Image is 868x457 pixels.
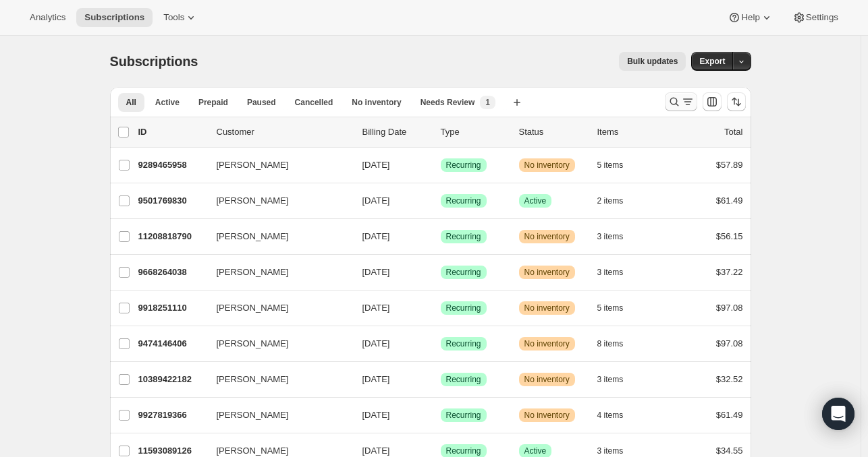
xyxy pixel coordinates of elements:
[446,338,481,349] span: Recurring
[691,52,733,71] button: Export
[806,12,838,23] span: Settings
[597,406,639,425] button: 4 items
[209,404,344,426] button: [PERSON_NAME]
[446,195,481,206] span: Recurring
[597,191,639,210] button: 2 items
[163,12,184,23] span: Tools
[597,338,624,349] span: 8 items
[209,190,344,212] button: [PERSON_NAME]
[822,398,855,430] div: Open Intercom Messenger
[209,154,344,176] button: [PERSON_NAME]
[506,93,528,112] button: Create new view
[138,299,743,317] div: 9918251110[PERSON_NAME][DATE]SuccessRecurringWarningNo inventory5 items$97.08
[703,92,722,111] button: Customize table column order and visibility
[597,125,665,139] div: Items
[421,97,475,108] span: Needs Review
[138,230,206,243] p: 11208818790
[446,446,481,456] span: Recurring
[519,125,587,139] p: Status
[126,97,136,108] span: All
[716,160,743,170] span: $57.89
[597,267,624,278] span: 3 items
[362,231,390,241] span: [DATE]
[217,125,352,139] p: Customer
[209,297,344,319] button: [PERSON_NAME]
[446,267,481,278] span: Recurring
[362,410,390,420] span: [DATE]
[209,369,344,390] button: [PERSON_NAME]
[362,125,430,139] p: Billing Date
[727,92,746,111] button: Sort the results
[485,97,490,108] span: 1
[724,125,742,139] p: Total
[597,370,639,389] button: 3 items
[784,8,846,27] button: Settings
[209,262,344,283] button: [PERSON_NAME]
[155,8,206,27] button: Tools
[597,156,639,175] button: 5 items
[446,410,481,421] span: Recurring
[76,8,153,27] button: Subscriptions
[362,303,390,313] span: [DATE]
[138,370,743,389] div: 10389422182[PERSON_NAME][DATE]SuccessRecurringWarningNo inventory3 items$32.52
[597,334,639,353] button: 8 items
[217,408,289,422] span: [PERSON_NAME]
[524,446,547,456] span: Active
[597,374,624,385] span: 3 items
[352,97,401,108] span: No inventory
[362,195,390,206] span: [DATE]
[716,446,743,456] span: $34.55
[217,266,289,279] span: [PERSON_NAME]
[138,334,743,353] div: 9474146406[PERSON_NAME][DATE]SuccessRecurringWarningNo inventory8 items$97.08
[597,227,639,246] button: 3 items
[138,227,743,246] div: 11208818790[PERSON_NAME][DATE]SuccessRecurringWarningNo inventory3 items$56.15
[597,160,624,171] span: 5 items
[138,266,206,279] p: 9668264038
[362,338,390,348] span: [DATE]
[524,231,570,242] span: No inventory
[138,301,206,315] p: 9918251110
[446,374,481,385] span: Recurring
[217,373,289,386] span: [PERSON_NAME]
[716,303,743,313] span: $97.08
[217,158,289,172] span: [PERSON_NAME]
[138,263,743,282] div: 9668264038[PERSON_NAME][DATE]SuccessRecurringWarningNo inventory3 items$37.22
[597,231,624,242] span: 3 items
[716,410,743,420] span: $61.49
[362,446,390,456] span: [DATE]
[30,12,65,23] span: Analytics
[597,410,624,421] span: 4 items
[699,56,725,67] span: Export
[110,54,198,69] span: Subscriptions
[138,191,743,210] div: 9501769830[PERSON_NAME][DATE]SuccessRecurringSuccessActive2 items$61.49
[716,195,743,206] span: $61.49
[720,8,781,27] button: Help
[524,338,570,349] span: No inventory
[362,267,390,277] span: [DATE]
[22,8,74,27] button: Analytics
[597,303,624,313] span: 5 items
[524,303,570,313] span: No inventory
[665,92,697,111] button: Search and filter results
[716,267,743,277] span: $37.22
[138,408,206,422] p: 9927819366
[446,160,481,171] span: Recurring
[138,125,206,139] p: ID
[627,56,678,67] span: Bulk updates
[362,160,390,170] span: [DATE]
[362,374,390,384] span: [DATE]
[597,299,639,317] button: 5 items
[155,97,180,108] span: Active
[138,373,206,386] p: 10389422182
[741,12,759,23] span: Help
[247,97,276,108] span: Paused
[619,52,686,71] button: Bulk updates
[209,333,344,355] button: [PERSON_NAME]
[295,97,333,108] span: Cancelled
[209,226,344,247] button: [PERSON_NAME]
[138,194,206,208] p: 9501769830
[716,338,743,348] span: $97.08
[446,303,481,313] span: Recurring
[84,12,144,23] span: Subscriptions
[198,97,228,108] span: Prepaid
